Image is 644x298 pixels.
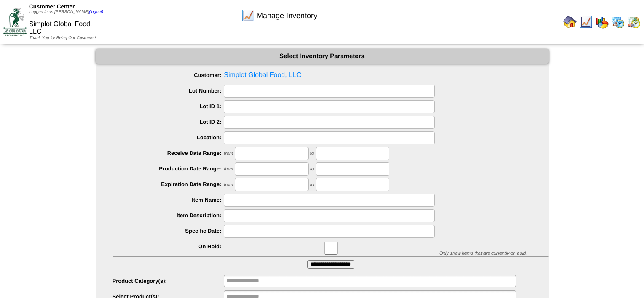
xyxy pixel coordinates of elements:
[113,69,549,82] span: Simplot Global Food, LLC
[113,103,224,109] label: Lot ID 1:
[595,15,609,29] img: graph.gif
[627,15,641,29] img: calendarinout.gif
[29,21,92,35] span: Simplot Global Food, LLC
[579,15,593,29] img: line_graph.gif
[113,197,224,203] label: Item Name:
[113,88,224,94] label: Lot Number:
[113,278,224,284] label: Product Category(s):
[113,165,224,172] label: Production Date Range:
[310,182,314,187] span: to
[113,150,224,156] label: Receive Date Range:
[563,15,577,29] img: home.gif
[224,151,233,156] span: from
[241,9,255,22] img: line_graph.gif
[3,8,27,36] img: ZoRoCo_Logo(Green%26Foil)%20jpg.webp
[611,15,625,29] img: calendarprod.gif
[113,228,224,234] label: Specific Date:
[310,167,314,172] span: to
[113,212,224,218] label: Item Description:
[113,119,224,125] label: Lot ID 2:
[439,251,527,256] span: Only show items that are currently on hold.
[113,134,224,141] label: Location:
[257,11,317,20] span: Manage Inventory
[29,10,103,14] span: Logged in as [PERSON_NAME]
[96,49,549,64] div: Select Inventory Parameters
[29,3,75,10] span: Customer Center
[224,182,233,187] span: from
[113,181,224,187] label: Expiration Date Range:
[310,151,314,156] span: to
[113,72,224,78] label: Customer:
[29,36,96,40] span: Thank You for Being Our Customer!
[89,10,103,14] a: (logout)
[113,243,224,250] label: On Hold:
[224,167,233,172] span: from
